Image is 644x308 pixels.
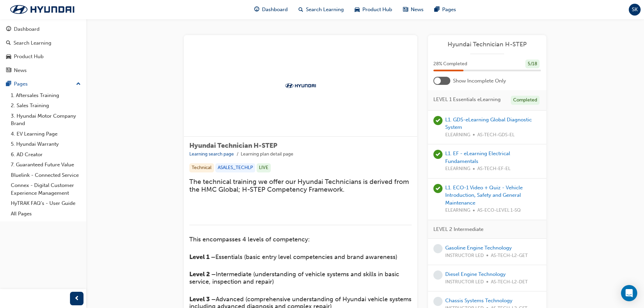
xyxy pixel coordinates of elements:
span: 28 % Completed [433,60,467,68]
span: Search Learning [306,6,344,14]
a: 5. Hyundai Warranty [8,139,84,149]
span: Dashboard [262,6,288,14]
div: Pages [14,80,28,88]
a: L1. EF - eLearning Electrical Fundamentals [445,150,510,164]
a: car-iconProduct Hub [349,3,398,17]
a: 4. EV Learning Page [8,129,84,139]
span: search-icon [299,5,303,14]
a: Connex - Digital Customer Experience Management [8,180,84,198]
span: news-icon [403,5,408,14]
span: The technical training we offer our Hyundai Technicians is derived from the HMC Global; H-STEP Co... [189,178,411,193]
div: 5 / 18 [525,60,540,69]
span: Pages [442,6,456,14]
a: 3. Hyundai Motor Company Brand [8,111,84,129]
div: Technical [189,163,214,172]
span: Hyundai Technician H-STEP [189,142,277,149]
span: INSTRUCTOR LED [445,278,484,286]
div: Search Learning [14,39,51,47]
a: Bluelink - Connected Service [8,170,84,181]
span: search-icon [6,40,11,46]
span: Level 1 – [189,253,215,261]
span: learningRecordVerb_PASS-icon [433,150,443,159]
a: guage-iconDashboard [249,3,293,17]
a: HyTRAK FAQ's - User Guide [8,198,84,209]
div: News [14,67,27,74]
span: AS-ECO-LEVEL 1-SQ [477,207,521,214]
div: Product Hub [14,53,44,61]
span: Level 3 – [189,295,216,303]
a: 1. Aftersales Training [8,90,84,101]
span: learningRecordVerb_NONE-icon [433,297,443,306]
span: car-icon [355,5,360,14]
span: car-icon [6,54,11,60]
a: L1. GDS-eLearning Global Diagnostic System [445,117,532,131]
span: learningRecordVerb_COMPLETE-icon [433,184,443,193]
span: INSTRUCTOR LED [445,252,484,260]
a: News [3,64,84,77]
span: AS-TECH-L2-DET [491,278,528,286]
a: All Pages [8,209,84,219]
div: ASALES_TECHLP [215,163,255,172]
span: guage-icon [6,26,11,32]
img: Trak [3,2,81,17]
span: pages-icon [434,5,439,14]
span: AS-TECH-GDS-EL [477,131,515,139]
span: Level 2 – [189,270,216,278]
a: news-iconNews [398,3,429,17]
span: LEVEL 2 Intermediate [433,226,483,233]
span: Intermediate (understanding of vehicle systems and skills in basic service, inspection and repair) [189,270,401,285]
a: Gasoline Engine Technology [445,245,512,251]
span: AS-TECH-EF-EL [477,165,510,173]
span: ELEARNING [445,207,470,214]
a: Diesel Engine Technology [445,271,506,277]
span: learningRecordVerb_NONE-icon [433,244,443,253]
a: Hyundai Technician H-STEP [433,41,541,48]
a: 2. Sales Training [8,100,84,111]
span: guage-icon [254,5,259,14]
button: SK [629,4,641,16]
span: AS-TECH-L2-GET [491,252,528,260]
span: SK [632,6,638,14]
span: ELEARNING [445,131,470,139]
a: pages-iconPages [429,3,461,17]
span: learningRecordVerb_COMPLETE-icon [433,116,443,125]
span: Essentials (basic entry level competencies and brand awareness) [215,253,397,261]
span: Show Incomplete Only [453,77,506,85]
span: prev-icon [74,294,79,303]
li: Learning plan detail page [241,150,293,158]
span: news-icon [6,68,11,74]
span: LEVEL 1 Essentials eLearning [433,96,501,103]
span: up-icon [76,80,81,89]
button: Pages [3,78,84,90]
a: Dashboard [3,23,84,35]
a: 6. AD Creator [8,149,84,160]
div: Dashboard [14,25,40,33]
a: Learning search page [189,151,234,157]
a: L1. ECO-1 Video + Quiz - Vehicle Introduction, Safety and General Maintenance [445,185,523,206]
span: This encompasses 4 levels of competency: [189,236,310,243]
a: 7. Guaranteed Future Value [8,160,84,170]
img: Trak [282,82,319,89]
span: ELEARNING [445,165,470,173]
span: News [411,6,424,14]
span: pages-icon [6,81,11,87]
a: Product Hub [3,50,84,63]
button: DashboardSearch LearningProduct HubNews [3,22,84,78]
a: Chassis Systems Technology [445,298,512,304]
div: Open Intercom Messenger [621,285,637,301]
a: search-iconSearch Learning [293,3,349,17]
div: LIVE [257,163,271,172]
a: Search Learning [3,37,84,49]
div: Completed [511,96,540,105]
span: learningRecordVerb_NONE-icon [433,270,443,280]
span: Product Hub [362,6,392,14]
